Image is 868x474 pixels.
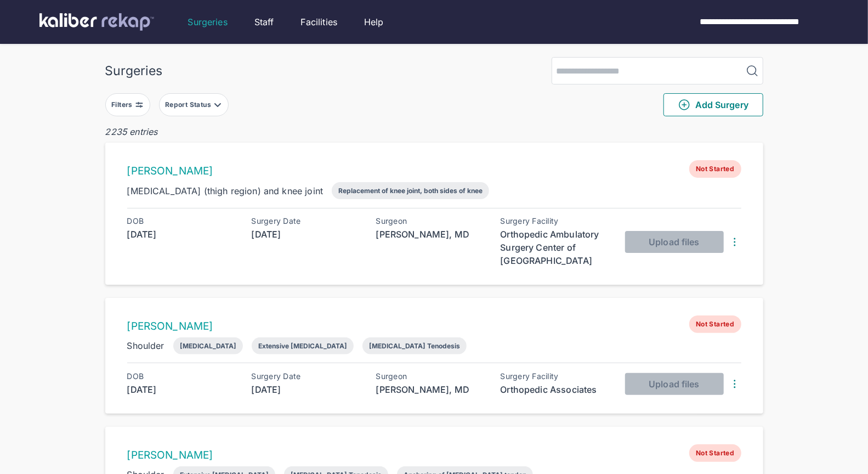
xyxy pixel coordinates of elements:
[301,15,338,29] a: Facilities
[252,217,361,225] div: Surgery Date
[663,93,763,116] button: Add Surgery
[105,125,763,138] div: 2235 entries
[127,228,237,241] div: [DATE]
[369,342,460,350] div: [MEDICAL_DATA] Tenodesis
[127,217,237,225] div: DOB
[39,13,154,31] img: kaliber labs logo
[728,235,741,249] img: DotsThreeVertical.31cb0eda.svg
[689,160,741,178] span: Not Started
[678,98,691,111] img: PlusCircleGreen.5fd88d77.svg
[188,15,228,29] a: Surgeries
[376,228,486,241] div: [PERSON_NAME], MD
[252,228,361,241] div: [DATE]
[213,100,222,109] img: filter-caret-down-grey.b3560631.svg
[728,377,741,391] img: DotsThreeVertical.31cb0eda.svg
[127,184,324,198] div: [MEDICAL_DATA] (thigh region) and knee joint
[254,15,274,29] a: Staff
[105,93,150,116] button: Filters
[678,98,748,111] span: Add Surgery
[252,372,361,381] div: Surgery Date
[135,100,144,109] img: faders-horizontal-grey.d550dbda.svg
[501,383,610,396] div: Orthopedic Associates
[649,236,699,247] span: Upload files
[338,187,483,195] div: Replacement of knee joint, both sides of knee
[501,372,610,381] div: Surgery Facility
[501,217,610,225] div: Surgery Facility
[127,383,237,396] div: [DATE]
[625,373,724,395] button: Upload files
[127,449,213,461] a: [PERSON_NAME]
[105,63,163,78] div: Surgeries
[258,342,347,350] div: Extensive [MEDICAL_DATA]
[364,15,384,29] a: Help
[649,379,699,390] span: Upload files
[127,372,237,381] div: DOB
[689,315,741,333] span: Not Started
[376,383,486,396] div: [PERSON_NAME], MD
[376,372,486,381] div: Surgeon
[625,231,724,253] button: Upload files
[127,165,213,177] a: [PERSON_NAME]
[111,100,135,109] div: Filters
[159,93,229,116] button: Report Status
[127,320,213,332] a: [PERSON_NAME]
[689,444,741,462] span: Not Started
[165,100,213,109] div: Report Status
[376,217,486,225] div: Surgeon
[127,339,164,352] div: Shoulder
[746,64,759,77] img: MagnifyingGlass.1dc66aab.svg
[180,342,236,350] div: [MEDICAL_DATA]
[501,228,610,267] div: Orthopedic Ambulatory Surgery Center of [GEOGRAPHIC_DATA]
[252,383,361,396] div: [DATE]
